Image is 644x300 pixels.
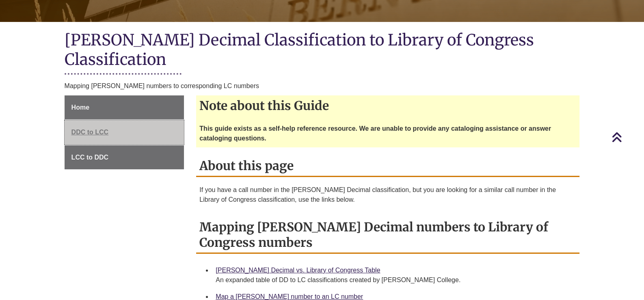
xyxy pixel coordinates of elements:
a: Map a [PERSON_NAME] number to an LC number [216,293,363,300]
span: Home [71,104,89,111]
span: DDC to LCC [71,129,109,136]
a: Home [65,95,184,120]
h1: [PERSON_NAME] Decimal Classification to Library of Congress Classification [65,30,580,71]
span: Mapping [PERSON_NAME] numbers to corresponding LC numbers [65,82,259,89]
p: If you have a call number in the [PERSON_NAME] Decimal classification, but you are looking for a ... [199,185,576,205]
a: Back to Top [612,132,642,142]
a: [PERSON_NAME] Decimal vs. Library of Congress Table [216,267,380,274]
h2: Note about this Guide [196,95,579,116]
span: LCC to DDC [71,154,109,161]
strong: This guide exists as a self-help reference resource. We are unable to provide any cataloging assi... [199,125,551,142]
h2: Mapping [PERSON_NAME] Decimal numbers to Library of Congress numbers [196,217,579,254]
div: An expanded table of DD to LC classifications created by [PERSON_NAME] College. [216,275,573,285]
a: DDC to LCC [65,120,184,145]
h2: About this page [196,155,579,177]
a: LCC to DDC [65,145,184,170]
div: Guide Page Menu [65,95,184,170]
